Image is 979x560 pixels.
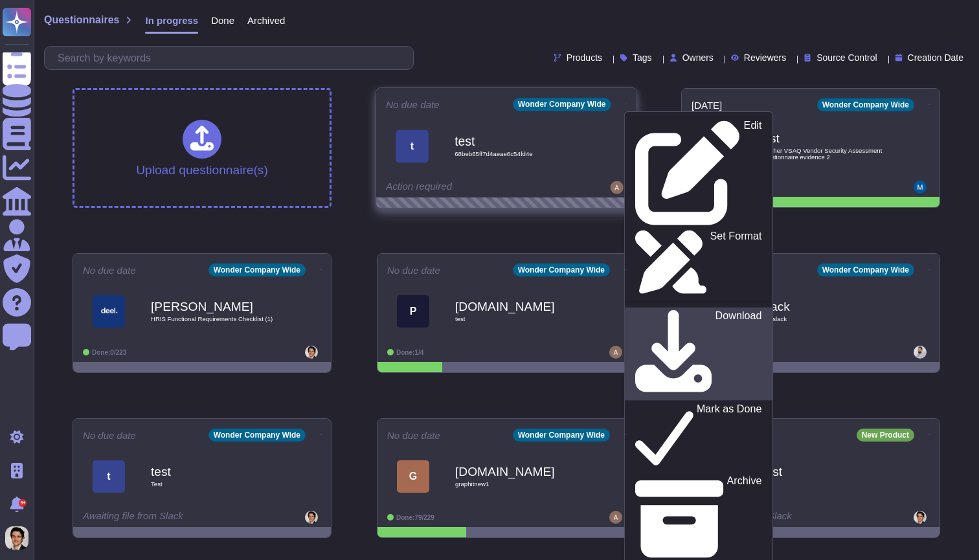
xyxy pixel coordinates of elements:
div: New Product [857,429,914,442]
div: Action required [386,181,546,194]
span: Test [151,481,280,487]
b: test [151,465,280,478]
div: Wonder Company Wide [513,429,610,442]
div: t [396,129,429,162]
img: user [914,346,927,359]
div: t [93,460,125,493]
div: Awaiting file from Slack [83,511,242,524]
span: 68beb65ff7d4aeae6c54fd4e [455,151,585,157]
img: user [914,511,927,524]
p: Set Format [710,231,762,294]
span: Done [211,16,234,25]
span: In progress [145,16,198,25]
span: No due date [83,265,136,275]
b: [DOMAIN_NAME] [455,300,585,313]
img: user [914,181,927,194]
div: G [397,460,429,493]
a: Set Format [625,228,772,297]
span: Archived [247,16,285,25]
p: Download [715,311,762,398]
span: HRIS Functional Requirements Checklist (1) [151,316,280,322]
b: Slack [760,300,889,313]
div: P [397,295,429,328]
span: No due date [387,265,440,275]
button: user [3,524,38,552]
span: Source Control [816,53,877,62]
div: Wonder Company Wide [513,263,610,276]
img: user [609,346,622,359]
span: test [455,316,585,322]
span: Skypher VSAQ Vendor Security Assessment Questionnaire evidence 2 [760,148,889,160]
b: [DOMAIN_NAME] [455,465,585,478]
span: No due date [386,100,440,109]
span: Questionnaires [44,15,119,25]
img: user [609,511,622,524]
a: Download [625,308,772,401]
a: Mark as Done [625,401,772,473]
b: test [455,135,585,147]
div: Wonder Company Wide [817,98,914,111]
b: Test [760,465,889,478]
div: Wonder Company Wide [208,263,306,276]
span: Creation Date [908,53,963,62]
span: Test slack [760,316,889,322]
p: Mark as Done [697,404,762,470]
div: Wonder Company Wide [208,429,306,442]
span: [DATE] [692,100,722,110]
div: Wonder Company Wide [817,263,914,276]
div: 9+ [19,499,27,507]
span: Reviewers [744,53,786,62]
span: Products [567,53,602,62]
span: No due date [387,431,440,440]
div: Wonder Company Wide [513,98,611,111]
span: Done: 1/4 [396,349,423,356]
p: Edit [744,120,762,225]
span: graphitnew1 [455,481,585,487]
span: Owners [682,53,714,62]
span: Tags [633,53,652,62]
span: Test [760,481,889,487]
b: [PERSON_NAME] [151,300,280,313]
img: user [5,526,28,550]
img: Logo [93,295,125,328]
img: user [305,511,318,524]
b: test [760,132,889,144]
span: Done: 0/223 [92,349,126,356]
span: No due date [83,431,136,440]
div: Upload questionnaire(s) [136,120,268,176]
img: user [305,346,318,359]
a: Edit [625,117,772,228]
input: Search by keywords [51,47,413,69]
img: user [611,181,624,194]
span: Done: 79/229 [396,514,434,521]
